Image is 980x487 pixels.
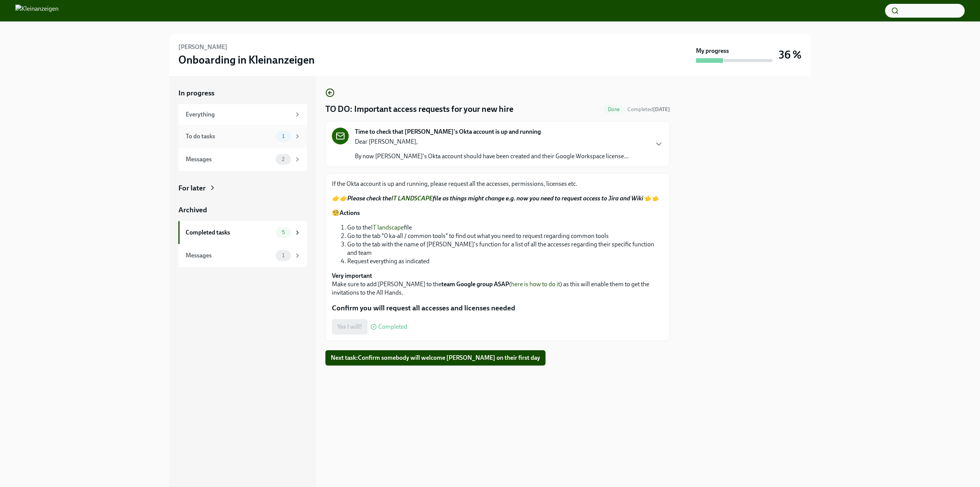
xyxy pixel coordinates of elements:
span: 2 [277,156,289,162]
div: Messages [186,155,273,164]
li: Request everything as indicated [347,257,663,266]
li: Go to the tab "0 ka-all / common tools" to find out what you need to request regarding common tools [347,232,663,240]
strong: My progress [696,47,729,55]
div: For later [178,183,206,193]
a: Messages2 [178,148,307,171]
img: Kleinanzeigen [15,5,59,17]
span: September 29th, 2025 07:47 [627,106,670,113]
span: 1 [278,133,289,139]
strong: Time to check that [PERSON_NAME]'s Okta account is up and running [355,128,541,136]
strong: [DATE] [653,106,670,113]
h6: [PERSON_NAME] [178,43,227,51]
a: IT landscape [371,224,404,231]
a: To do tasks1 [178,125,307,148]
div: Completed tasks [186,228,273,237]
a: IT LANDSCAPE [391,195,433,202]
div: Messages [186,251,273,260]
p: Make sure to add [PERSON_NAME] to the ( ) as this will enable them to get the invitations to the ... [332,272,663,297]
h3: Onboarding in Kleinanzeigen [178,53,315,67]
li: Go to the file [347,223,663,232]
p: Confirm you will request all accesses and licenses needed [332,303,663,313]
a: Messages1 [178,244,307,267]
p: If the Okta account is up and running, please request all the accesses, permissions, licenses etc. [332,180,663,188]
li: Go to the tab with the name of [PERSON_NAME]'s function for a list of all the accesses regarding ... [347,240,663,257]
p: Dear [PERSON_NAME], [355,138,629,146]
div: Everything [186,110,291,119]
strong: 👉👉Please check the file as things might change e.g. now you need to request access to Jira and Wi... [332,195,658,202]
span: Next task : Confirm somebody will welcome [PERSON_NAME] on their first day [331,354,540,362]
h3: 36 % [779,48,802,62]
h4: TO DO: Important access requests for your new hire [325,103,513,115]
span: 5 [277,230,289,235]
a: For later [178,183,307,193]
a: here is how to do it [511,280,560,288]
p: By now [PERSON_NAME]'s Okta account should have been created and their Google Workspace license... [355,152,629,161]
strong: team Google group ASAP [441,280,509,288]
a: Everything [178,104,307,125]
span: Completed [378,324,407,330]
span: Completed [627,106,670,113]
div: To do tasks [186,132,273,141]
strong: Very important [332,272,372,279]
a: Archived [178,205,307,215]
span: 1 [278,253,289,258]
strong: 🧐Actions [332,209,360,216]
a: In progress [178,88,307,98]
a: Completed tasks5 [178,221,307,244]
button: Next task:Confirm somebody will welcome [PERSON_NAME] on their first day [325,350,546,366]
span: Done [603,107,624,112]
